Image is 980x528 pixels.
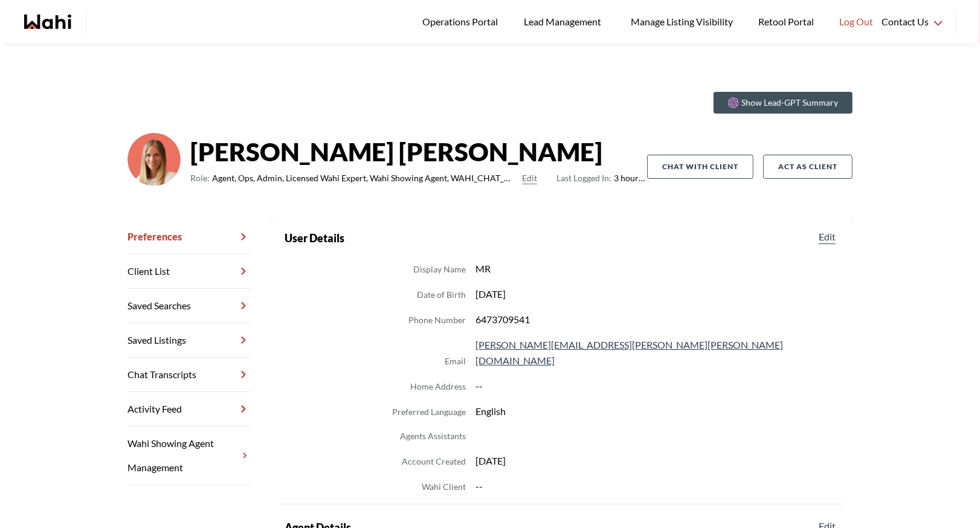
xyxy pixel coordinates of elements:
[714,92,853,114] button: Show Lead-GPT Summary
[24,14,71,29] a: Wahi homepage
[413,262,466,277] dt: Display Name
[392,405,466,419] dt: Preferred Language
[127,358,251,392] a: Chat Transcripts
[127,289,251,323] a: Saved Searches
[422,14,502,30] span: Operations Portal
[400,429,466,443] dt: Agents Assistants
[422,480,466,494] dt: Wahi Client
[402,454,466,469] dt: Account Created
[475,312,838,327] dd: 6473709541
[417,288,466,302] dt: Date of Birth
[522,171,537,185] button: Edit
[839,14,873,30] span: Log Out
[410,379,466,394] dt: Home Address
[127,323,251,358] a: Saved Listings
[524,14,605,30] span: Lead Management
[212,171,517,185] span: Agent, Ops, Admin, Licensed Wahi Expert, Wahi Showing Agent, WAHI_CHAT_MODERATOR
[475,261,838,277] dd: MR
[556,173,611,183] span: Last Logged In:
[475,453,838,469] dd: [DATE]
[758,14,817,30] span: Retool Portal
[127,392,251,427] a: Activity Feed
[475,378,838,394] dd: --
[285,230,344,246] h2: User Details
[190,134,647,170] strong: [PERSON_NAME] [PERSON_NAME]
[475,337,838,369] dd: [PERSON_NAME][EMAIL_ADDRESS][PERSON_NAME][PERSON_NAME][DOMAIN_NAME]
[127,254,251,289] a: Client List
[741,97,838,109] p: Show Lead-GPT Summary
[556,171,647,185] span: 3 hours ago
[127,220,251,254] a: Preferences
[763,155,853,179] button: Act as Client
[816,230,838,244] button: Edit
[127,133,181,186] img: 0f07b375cde2b3f9.png
[408,313,466,327] dt: Phone Number
[127,427,251,485] a: Wahi Showing Agent Management
[627,14,737,30] span: Manage Listing Visibility
[647,155,753,179] button: Chat with client
[475,478,838,494] dd: --
[445,354,466,369] dt: Email
[475,286,838,302] dd: [DATE]
[190,171,210,185] span: Role:
[475,404,838,419] dd: English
